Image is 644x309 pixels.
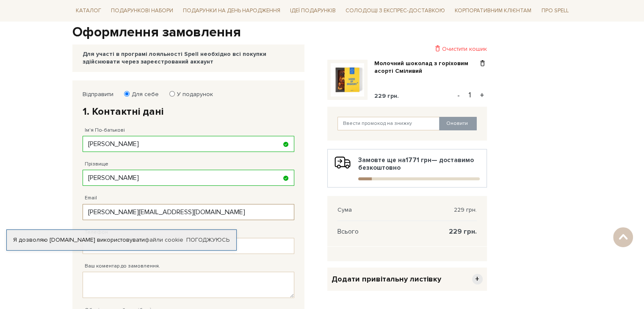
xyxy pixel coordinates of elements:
[85,229,108,236] label: Телефон
[169,91,175,97] input: У подарунок
[85,160,108,168] label: Прізвище
[454,206,477,214] span: 229 грн.
[124,91,130,97] input: Для себе
[85,262,160,270] label: Ваш коментар до замовлення.
[186,236,229,244] a: Погоджуюсь
[145,236,183,243] a: файли cookie
[85,194,97,202] label: Email
[477,89,487,102] button: +
[83,50,294,66] div: Для участі в програмі лояльності Spell необхідно всі покупки здійснювати через зареєстрований акк...
[406,156,431,164] b: 1771 грн
[439,117,477,130] button: Оновити
[342,3,448,18] a: Солодощі з експрес-доставкою
[374,60,478,75] a: Молочний шоколад з горіховим асорті Сміливий
[454,89,463,102] button: -
[337,206,352,214] span: Сума
[374,92,399,99] span: 229 грн.
[472,274,483,284] span: +
[331,63,364,97] img: Молочний шоколад з горіховим асорті Сміливий
[538,4,572,17] a: Про Spell
[72,24,572,41] h1: Оформлення замовлення
[332,274,441,284] span: Додати привітальну листівку
[449,228,477,235] span: 229 грн.
[337,117,440,130] input: Ввести промокод на знижку
[451,4,535,17] a: Корпоративним клієнтам
[171,91,213,98] label: У подарунок
[180,4,284,17] a: Подарунки на День народження
[287,4,339,17] a: Ідеї подарунків
[83,91,113,98] label: Відправити
[126,91,159,98] label: Для себе
[83,105,294,118] h2: 1. Контактні дані
[7,236,236,244] div: Я дозволяю [DOMAIN_NAME] використовувати
[327,45,487,53] div: Очистити кошик
[108,4,177,17] a: Подарункові набори
[337,228,359,235] span: Всього
[85,127,125,134] label: Ім'я По-батькові
[72,4,105,17] a: Каталог
[334,156,480,180] div: Замовте ще на — доставимо безкоштовно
